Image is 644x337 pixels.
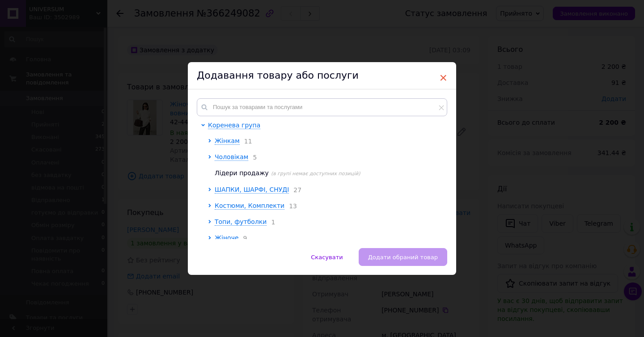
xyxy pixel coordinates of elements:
[284,202,297,210] span: 13
[271,171,360,177] span: (в групі немає доступних позицій)
[215,169,269,177] span: Лідери продажу
[289,186,301,194] span: 27
[301,248,352,266] button: Скасувати
[311,254,343,261] span: Скасувати
[215,137,240,144] span: Жінкам
[239,235,247,242] span: 9
[248,154,257,161] span: 5
[215,153,248,160] span: Чоловікам
[215,218,267,225] span: Топи, футболки
[208,122,260,129] span: Коренева група
[215,234,239,241] span: Жіноче
[215,202,284,209] span: Костюми, Комплекти
[188,62,456,89] div: Додавання товару або послуги
[267,219,275,226] span: 1
[439,70,447,85] span: ×
[215,186,289,193] span: ШАПКИ, ШАРФІ, СНУДІ
[240,138,252,145] span: 11
[197,98,447,116] input: Пошук за товарами та послугами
